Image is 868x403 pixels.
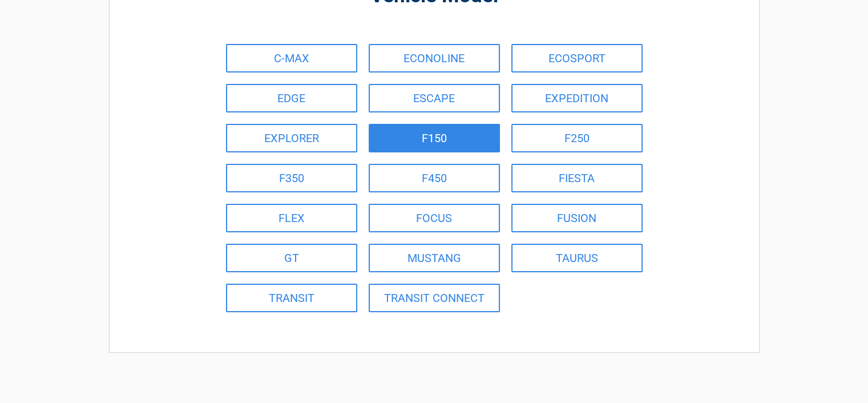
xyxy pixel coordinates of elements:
[511,244,643,272] a: TAURUS
[511,124,643,152] a: F250
[369,244,500,272] a: MUSTANG
[226,284,357,312] a: TRANSIT
[226,164,357,192] a: F350
[226,124,357,152] a: EXPLORER
[511,44,643,72] a: ECOSPORT
[511,204,643,232] a: FUSION
[369,164,500,192] a: F450
[226,44,357,72] a: C-MAX
[369,124,500,152] a: F150
[226,204,357,232] a: FLEX
[511,84,643,112] a: EXPEDITION
[369,204,500,232] a: FOCUS
[369,44,500,72] a: ECONOLINE
[511,164,643,192] a: FIESTA
[369,84,500,112] a: ESCAPE
[369,284,500,312] a: TRANSIT CONNECT
[226,84,357,112] a: EDGE
[226,244,357,272] a: GT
